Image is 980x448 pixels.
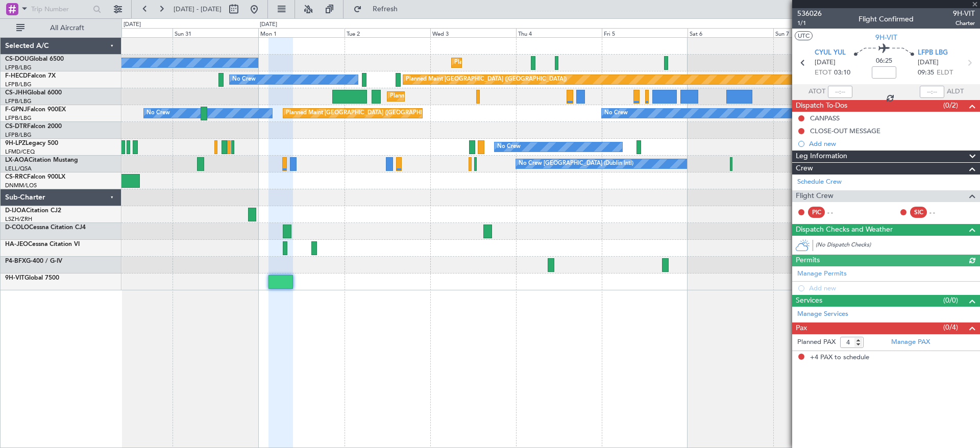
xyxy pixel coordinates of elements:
div: Mon 1 [258,28,344,37]
div: Wed 3 [430,28,516,37]
span: LFPB LBG [918,48,948,58]
div: [DATE] [260,20,277,29]
span: [DATE] [815,58,836,68]
span: D-IJOA [5,208,26,214]
span: Leg Information [796,151,847,162]
a: P4-BFXG-400 / G-IV [5,258,62,264]
a: CS-DTRFalcon 2000 [5,123,62,130]
div: (No Dispatch Checks) [816,241,980,252]
a: Schedule Crew [797,177,842,187]
div: No Crew [604,106,628,121]
span: F-HECD [5,73,28,79]
a: D-COLOCessna Citation CJ4 [5,225,86,231]
a: Manage PAX [891,337,930,347]
a: F-GPNJFalcon 900EX [5,107,66,113]
span: ALDT [947,87,964,97]
div: Sat 30 [87,28,173,37]
span: Services [796,295,822,307]
span: (0/2) [943,100,958,111]
input: Trip Number [31,2,90,17]
a: 9H-VITGlobal 7500 [5,275,59,281]
span: +4 PAX to schedule [810,353,869,363]
span: HA-JEO [5,241,28,247]
span: All Aircraft [27,24,108,32]
span: CS-DOU [5,56,29,62]
span: Dispatch Checks and Weather [796,224,893,236]
a: CS-RRCFalcon 900LX [5,174,65,180]
span: (0/4) [943,322,958,333]
div: Planned Maint [GEOGRAPHIC_DATA] ([GEOGRAPHIC_DATA]) [390,89,551,104]
a: DNMM/LOS [5,182,37,189]
span: ELDT [937,68,953,78]
span: Refresh [364,6,407,13]
span: P4-BFX [5,258,26,264]
a: LFPB/LBG [5,81,32,88]
a: LELL/QSA [5,165,32,172]
span: 9H-VIT [953,8,975,19]
div: - - [929,208,952,217]
div: No Crew [232,72,256,87]
span: CS-RRC [5,174,27,180]
a: LFPB/LBG [5,64,32,71]
a: HA-JEOCessna Citation VI [5,241,80,247]
label: Planned PAX [797,337,836,347]
div: No Crew [497,139,521,155]
span: 09:35 [918,68,934,78]
a: 9H-LPZLegacy 500 [5,140,58,146]
a: Manage Services [797,309,848,319]
span: Pax [796,322,807,334]
span: 536026 [797,8,822,19]
span: F-GPNJ [5,107,27,113]
div: Tue 2 [345,28,430,37]
div: CLOSE-OUT MESSAGE [810,127,880,135]
div: Sat 6 [688,28,773,37]
div: [DATE] [124,20,141,29]
span: Crew [796,163,813,175]
a: LFPB/LBG [5,97,32,105]
div: Planned Maint [GEOGRAPHIC_DATA] ([GEOGRAPHIC_DATA]) [286,106,447,121]
div: Sun 31 [173,28,258,37]
span: Charter [953,19,975,28]
button: All Aircraft [11,20,111,36]
div: CANPASS [810,114,840,122]
span: D-COLO [5,225,29,231]
span: Dispatch To-Dos [796,100,847,112]
span: [DATE] [918,58,939,68]
a: F-HECDFalcon 7X [5,73,56,79]
span: 9H-VIT [5,275,24,281]
div: No Crew [GEOGRAPHIC_DATA] (Dublin Intl) [519,156,633,171]
div: Planned Maint [GEOGRAPHIC_DATA] ([GEOGRAPHIC_DATA]) [406,72,567,87]
a: LFPB/LBG [5,131,32,139]
div: SIC [910,207,927,218]
span: CYUL YUL [815,48,846,58]
span: 9H-VIT [875,32,897,43]
div: Add new [809,139,975,148]
a: LFPB/LBG [5,114,32,122]
span: (0/0) [943,295,958,306]
div: Flight Confirmed [859,14,914,24]
span: [DATE] - [DATE] [174,5,222,14]
span: CS-DTR [5,123,27,130]
span: Flight Crew [796,190,834,202]
span: ATOT [808,87,825,97]
button: Refresh [349,1,410,17]
div: Fri 5 [602,28,688,37]
span: 03:10 [834,68,850,78]
span: 06:25 [876,56,892,66]
span: ETOT [815,68,831,78]
a: LX-AOACitation Mustang [5,157,78,163]
span: CS-JHH [5,90,27,96]
div: - - [827,208,850,217]
span: 9H-LPZ [5,140,26,146]
span: LX-AOA [5,157,29,163]
div: Sun 7 [773,28,859,37]
a: D-IJOACitation CJ2 [5,208,61,214]
div: PIC [808,207,825,218]
a: CS-DOUGlobal 6500 [5,56,64,62]
a: LFMD/CEQ [5,148,35,156]
div: Thu 4 [516,28,602,37]
div: No Crew [146,106,170,121]
a: CS-JHHGlobal 6000 [5,90,62,96]
div: Planned Maint [GEOGRAPHIC_DATA] ([GEOGRAPHIC_DATA]) [454,55,615,70]
a: LSZH/ZRH [5,215,32,223]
